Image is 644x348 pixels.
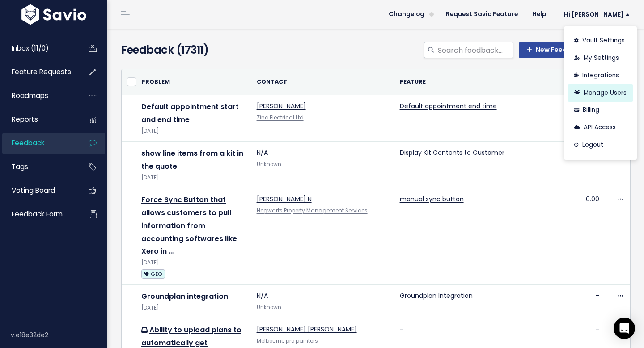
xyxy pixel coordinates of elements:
[251,284,394,318] td: N/A
[2,38,74,59] a: Inbox (11/0)
[12,162,28,171] span: Tags
[141,303,246,313] div: [DATE]
[257,161,281,168] span: Unknown
[251,142,394,188] td: N/A
[568,119,633,136] a: API Access
[553,8,637,21] a: Hi [PERSON_NAME]
[2,85,74,106] a: Roadmaps
[2,109,74,130] a: Reports
[141,102,239,125] a: Default appointment start and end time
[564,188,605,285] td: 0.00
[12,115,38,124] span: Reports
[141,268,165,279] a: GEO
[400,291,473,300] a: Groundplan Integration
[400,195,464,204] a: manual sync button
[564,284,605,318] td: -
[564,142,605,188] td: -
[568,50,633,67] a: My Settings
[141,127,246,136] div: [DATE]
[2,133,74,153] a: Feedback
[12,186,55,195] span: Voting Board
[614,318,635,339] div: Open Intercom Messenger
[437,42,513,58] input: Search feedback...
[136,69,251,95] th: Problem
[257,207,368,214] a: Hogwarts Property Management Services
[257,337,318,344] a: Melbourne pro painters
[389,11,424,17] span: Changelog
[2,204,74,225] a: Feedback form
[439,8,525,21] a: Request Savio Feature
[564,11,630,18] span: Hi [PERSON_NAME]
[568,136,633,154] a: Logout
[257,325,357,334] a: [PERSON_NAME] [PERSON_NAME]
[257,304,281,311] span: Unknown
[12,209,63,219] span: Feedback form
[141,173,246,182] div: [DATE]
[141,291,228,301] a: Groundplan integration
[12,43,49,53] span: Inbox (11/0)
[568,32,633,50] a: Vault Settings
[19,4,89,25] img: logo-white.9d6f32f41409.svg
[257,195,312,204] a: [PERSON_NAME] N
[257,102,306,110] a: [PERSON_NAME]
[2,180,74,201] a: Voting Board
[519,42,591,58] a: New Feedback
[568,84,633,102] a: Manage Users
[251,69,394,95] th: Contact
[564,26,637,160] div: Hi [PERSON_NAME]
[400,102,497,110] a: Default appointment end time
[141,269,165,279] span: GEO
[257,114,304,121] a: Zinc Electrical Ltd
[525,8,553,21] a: Help
[400,148,504,157] a: Display Kit Contents to Customer
[141,195,237,256] a: Force Sync Button that allows customers to pull information from accounting softwares like Xero in …
[141,258,246,267] div: [DATE]
[2,62,74,82] a: Feature Requests
[121,42,282,58] h4: Feedback (17311)
[568,102,633,119] a: Billing
[12,91,48,100] span: Roadmaps
[11,323,107,347] div: v.e18e32de2
[394,69,564,95] th: Feature
[141,148,243,171] a: show line items from a kit in the quote
[2,157,74,177] a: Tags
[568,67,633,84] a: Integrations
[12,67,71,76] span: Feature Requests
[12,138,44,148] span: Feedback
